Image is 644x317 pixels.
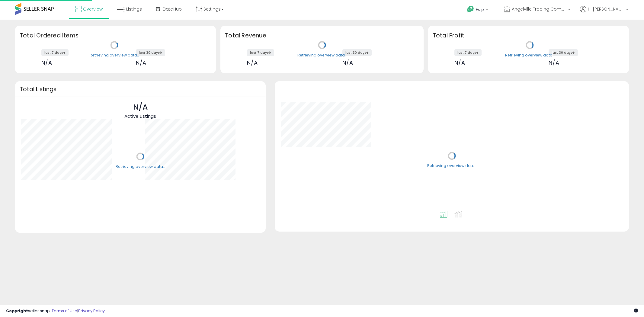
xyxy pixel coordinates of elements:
div: Retrieving overview data.. [116,164,165,169]
span: Hi [PERSON_NAME] [588,6,624,12]
span: Angelville Trading Company [512,6,566,12]
i: Get Help [467,5,474,13]
span: Help [476,7,484,12]
a: Help [462,1,494,20]
div: Retrieving overview data.. [297,53,347,58]
span: DataHub [163,6,182,12]
span: Overview [83,6,103,12]
a: Hi [PERSON_NAME] [580,6,628,20]
div: Retrieving overview data.. [505,53,554,58]
div: Retrieving overview data.. [427,163,476,169]
span: Listings [126,6,142,12]
div: Retrieving overview data.. [90,53,139,58]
